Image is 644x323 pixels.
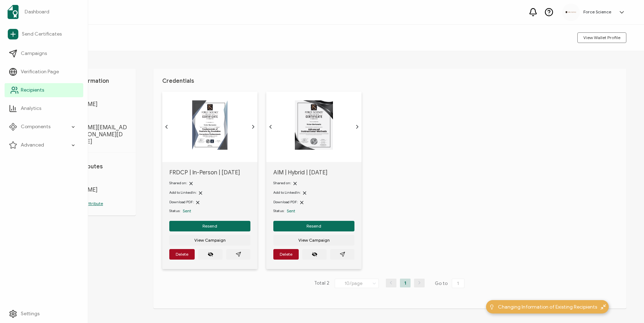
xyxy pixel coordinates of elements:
[183,208,191,213] span: Sent
[21,123,50,130] span: Components
[435,279,466,288] span: Go to
[169,208,180,214] span: Status:
[25,8,49,15] span: Dashboard
[287,208,295,213] span: Sent
[583,10,611,14] h5: Force Science
[273,208,284,214] span: Status:
[312,251,317,257] ion-icon: eye off
[273,190,300,195] span: Add to LinkedIn:
[7,5,19,19] img: sertifier-logomark-colored.svg
[273,181,291,185] span: Shared on:
[273,200,298,204] span: Download PDF:
[280,252,292,256] span: Delete
[273,221,354,231] button: Resend
[21,68,59,75] span: Verification Page
[340,251,345,257] ion-icon: paper plane outline
[298,238,330,242] span: View Campaign
[202,224,217,228] span: Resend
[21,50,47,57] span: Campaigns
[273,235,354,246] button: View Campaign
[21,105,41,112] span: Analytics
[53,92,127,97] span: FULL NAME:
[176,252,188,256] span: Delete
[169,169,250,176] span: FRDCP | In-Person | [DATE]
[5,307,83,321] a: Settings
[583,36,620,40] span: View Wallet Profile
[169,200,194,204] span: Download PDF:
[208,251,213,257] ion-icon: eye off
[21,142,44,149] span: Advanced
[609,289,644,323] iframe: Chat Widget
[5,46,83,61] a: Campaigns
[22,31,62,38] span: Send Certificates
[306,224,321,228] span: Resend
[169,235,250,246] button: View Campaign
[5,101,83,116] a: Analytics
[53,115,127,120] span: E-MAIL:
[273,249,299,260] button: Delete
[169,249,195,260] button: Delete
[400,279,411,287] li: 1
[250,124,256,130] ion-icon: chevron forward outline
[5,65,83,79] a: Verification Page
[566,11,576,13] img: d96c2383-09d7-413e-afb5-8f6c84c8c5d6.png
[601,304,606,310] img: minimize-icon.svg
[498,303,597,311] span: Changing Information of Existing Recipients
[5,26,83,42] a: Send Certificates
[273,169,354,176] span: AIM | Hybrid | [DATE]
[53,124,127,145] span: [PERSON_NAME][EMAIL_ADDRESS][PERSON_NAME][DOMAIN_NAME]
[169,190,196,195] span: Add to LinkedIn:
[53,77,127,85] h1: Personal Information
[577,32,626,43] button: View Wallet Profile
[162,77,618,85] h1: Credentials
[169,181,187,185] span: Shared on:
[314,279,329,288] span: Total 2
[53,163,127,170] h1: Custom Attributes
[53,177,127,183] span: First Name
[335,279,379,288] input: Select
[354,124,360,130] ion-icon: chevron forward outline
[268,124,273,130] ion-icon: chevron back outline
[53,101,127,108] span: [PERSON_NAME]
[21,87,44,94] span: Recipients
[236,251,241,257] ion-icon: paper plane outline
[5,83,83,97] a: Recipients
[164,124,169,130] ion-icon: chevron back outline
[5,2,83,22] a: Dashboard
[53,200,127,207] p: Add another attribute
[194,238,226,242] span: View Campaign
[21,310,40,317] span: Settings
[169,221,250,231] button: Resend
[53,186,127,193] span: [PERSON_NAME]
